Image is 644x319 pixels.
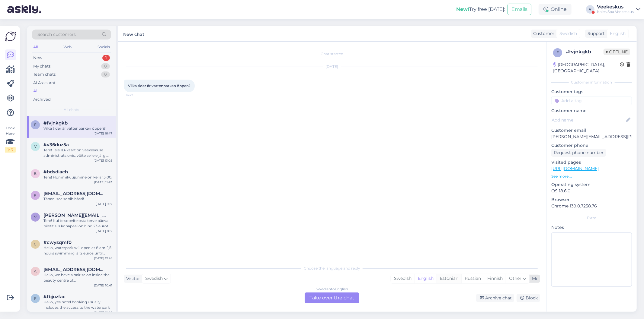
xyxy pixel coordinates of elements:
span: vera.dmukhaylo@gmail.com [43,213,106,218]
span: a [34,269,37,273]
div: [DATE] 10:25 [94,310,112,315]
p: Customer phone [551,142,632,149]
div: # fvjnkgkb [566,48,604,55]
p: See more ... [551,174,632,179]
span: f [34,296,37,301]
span: f [34,122,37,127]
p: Visited pages [551,159,632,166]
a: VeekeskusKales Spa Veekeskus [597,5,640,14]
b: New! [456,6,469,12]
div: V [586,5,594,14]
div: My chats [33,63,50,69]
span: #cwysqmf0 [43,240,72,245]
span: v [34,215,37,219]
div: [DATE] 16:47 [94,131,112,136]
div: Finnish [484,274,506,283]
div: Choose the language and reply [124,266,540,271]
span: #bdsdiach [43,169,68,175]
div: [GEOGRAPHIC_DATA], [GEOGRAPHIC_DATA] [553,62,620,74]
div: Socials [96,43,111,51]
span: angelika_gut@web.de [43,267,106,272]
a: [URL][DOMAIN_NAME] [551,166,599,171]
div: Kales Spa Veekeskus [597,9,634,14]
p: Customer email [551,127,632,134]
span: Vilka tider är vattenparken öppen? [128,84,191,88]
div: [DATE] [124,64,540,69]
button: Emails [508,4,531,15]
div: [DATE] 10:41 [94,283,112,288]
div: 0 [101,71,110,77]
p: Customer name [551,108,632,114]
span: v [34,144,37,149]
span: c [34,242,37,246]
span: All chats [64,107,79,112]
span: Other [509,276,521,281]
div: 0 [101,63,110,69]
div: Estonian [437,274,461,283]
div: Hello, we have a hair salon inside the beauty centre of [GEOGRAPHIC_DATA], the entrance is on the... [43,272,112,283]
div: Archive chat [476,294,514,302]
div: Tere! Hommikuujumine on kella 15:00. [43,175,112,180]
div: Team chats [33,71,56,77]
span: 16:47 [126,93,148,97]
div: Visitor [124,276,140,282]
p: Browser [551,197,632,203]
div: 1 / 3 [5,147,16,153]
div: 1 [102,55,110,61]
p: Customer tags [551,89,632,95]
div: Try free [DATE]: [456,6,505,13]
span: Offline [604,49,630,55]
div: Tere! Teie ID-kaart on veekeskuse administratsionis, võite sellele järgi tulla. [43,147,112,158]
div: English [415,274,437,283]
div: Hello, yes hotel booking usually includes the access to the waterpark [43,299,112,310]
input: Add a tag [551,96,632,105]
div: Support [585,30,605,37]
p: Notes [551,224,632,231]
div: Hello, waterpark will open at 8 am. 1,5 hours swimming is 12 euros until 15.00 every day. You can... [43,245,112,256]
p: Chrome 139.0.7258.76 [551,203,632,209]
p: OS 18.6.0 [551,188,632,194]
div: Web [62,43,73,51]
label: New chat [123,30,144,38]
div: Archived [33,96,51,103]
div: Take over the chat [305,292,359,303]
div: All [32,43,39,51]
div: Customer information [551,80,632,85]
span: English [610,30,626,37]
div: Veekeskus [597,5,634,9]
span: #fvjnkgkb [43,120,68,126]
div: [DATE] 11:43 [94,180,112,185]
div: Block [517,294,540,302]
div: AI Assistant [33,80,56,86]
span: b [34,171,37,176]
span: Swedish [559,30,577,37]
p: Operating system [551,182,632,188]
span: p [34,193,37,197]
div: Request phone number [551,149,606,157]
span: #v36duz5a [43,142,69,147]
div: New [33,55,42,61]
img: Askly Logo [5,31,16,42]
div: All [33,88,39,94]
div: Look Here [5,125,16,153]
div: Tänan, see sobib hästi! [43,196,112,202]
span: Search customers [37,31,76,38]
div: Vilka tider är vattenparken öppen? [43,126,112,131]
p: [PERSON_NAME][EMAIL_ADDRESS][PERSON_NAME][DOMAIN_NAME] [551,134,632,140]
div: Extra [551,215,632,221]
div: Russian [461,274,484,283]
div: Swedish to English [316,286,348,292]
span: f [556,50,559,55]
input: Add name [552,117,625,123]
div: Online [539,4,572,15]
span: piret.ryster@hotmail.com [43,191,106,196]
span: #fbjuzfac [43,294,66,299]
div: [DATE] 13:05 [94,158,112,163]
div: [DATE] 19:26 [94,256,112,261]
span: Swedish [145,275,163,282]
div: Customer [531,30,554,37]
div: Chat started [124,51,540,57]
div: [DATE] 9:17 [96,202,112,206]
div: Tere! Kui te soovite osta terve päeva piletit siis kohapeal on hind 23 eurot. Hommikupilet enne 1... [43,218,112,229]
div: Me [530,276,538,282]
